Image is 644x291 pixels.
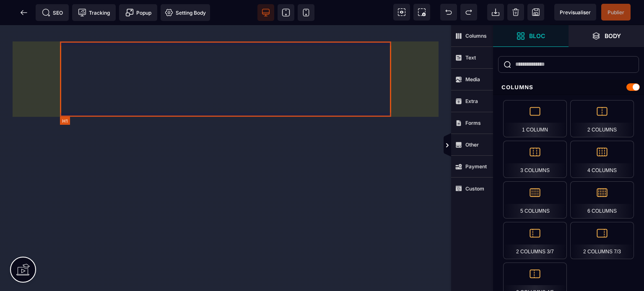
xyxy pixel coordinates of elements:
[608,9,624,15] span: Publier
[465,54,476,61] strong: Text
[503,141,567,178] div: 3 Columns
[413,4,430,21] span: Screenshot
[570,181,634,219] div: 6 Columns
[465,142,479,148] strong: Other
[560,9,591,15] span: Previsualiser
[125,8,151,17] span: Popup
[465,185,484,192] strong: Custom
[503,181,567,219] div: 5 Columns
[393,4,410,21] span: View components
[503,222,567,259] div: 2 Columns 3/7
[465,33,487,39] strong: Columns
[42,8,63,17] span: SEO
[465,76,480,82] strong: Media
[465,163,487,170] strong: Payment
[465,98,478,104] strong: Extra
[570,100,634,137] div: 2 Columns
[570,141,634,178] div: 4 Columns
[554,4,596,21] span: Preview
[165,8,206,17] span: Setting Body
[529,33,545,39] strong: Bloc
[605,33,621,39] strong: Body
[493,80,644,95] div: Columns
[503,100,567,137] div: 1 Column
[78,8,110,17] span: Tracking
[569,25,644,47] span: Open Layer Manager
[570,222,634,259] div: 2 Columns 7/3
[493,25,569,47] span: Open Blocks
[465,120,481,126] strong: Forms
